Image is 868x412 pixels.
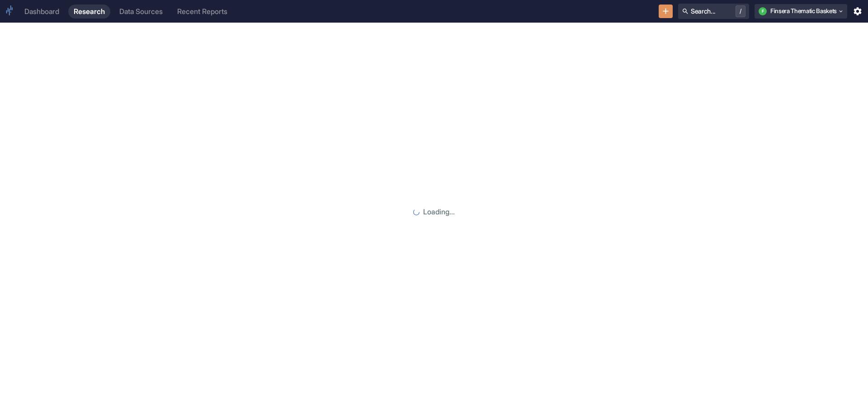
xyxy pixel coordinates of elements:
[678,4,749,19] button: Search.../
[114,5,168,19] a: Data Sources
[659,5,673,19] button: New Resource
[177,7,227,16] div: Recent Reports
[74,7,105,16] div: Research
[68,5,110,19] a: Research
[172,5,233,19] a: Recent Reports
[759,7,767,15] div: F
[755,4,847,19] button: FFinsera Thematic Baskets
[19,5,65,19] a: Dashboard
[119,7,163,16] div: Data Sources
[24,7,59,16] div: Dashboard
[423,207,455,218] p: Loading...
